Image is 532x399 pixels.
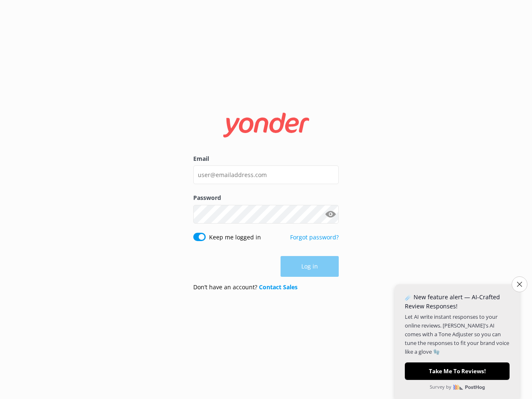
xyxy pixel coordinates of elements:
a: Contact Sales [259,283,298,291]
a: Forgot password? [290,233,339,241]
label: Password [193,193,339,202]
input: user@emailaddress.com [193,165,339,184]
label: Email [193,154,339,163]
button: Show password [322,206,339,222]
p: Don’t have an account? [193,283,298,292]
label: Keep me logged in [209,233,261,242]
